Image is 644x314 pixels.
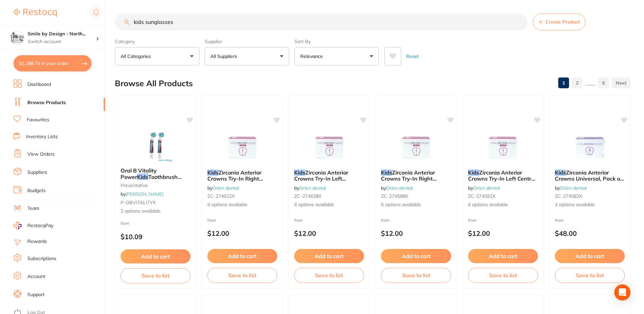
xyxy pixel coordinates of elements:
a: Orien dental [212,185,239,191]
span: ZC-274622X [207,193,235,199]
a: Inventory Lists [26,133,58,140]
img: Kids Zirconia Anterior Crowns Universal, Pack of 2 [568,130,612,164]
button: Save to list [294,268,364,283]
span: 6 options available [294,201,364,208]
span: from [555,218,564,223]
a: 5 [598,76,609,90]
p: $12.00 [207,229,277,237]
a: 2 [572,76,583,90]
a: Rewards [27,238,47,245]
label: Sort By [294,38,379,44]
button: Save to list [207,268,277,283]
img: Oral B Vitality Power Kids Toothbrush Heads 2/pk Themed [134,128,178,162]
button: All Suppliers [205,47,289,65]
label: Supplier [205,38,289,44]
a: 1 [558,76,569,90]
img: RestocqPay [14,222,22,229]
a: Team [27,205,39,212]
span: 6 options available [381,201,451,208]
span: 6 options available [207,201,277,208]
a: Orien dental [560,185,587,191]
span: by [555,185,587,191]
em: Kids [555,169,566,176]
span: from [468,218,477,223]
a: Restocq Logo [14,5,57,21]
a: Orien dental [473,185,500,191]
b: Kids Zirconia Anterior Crowns Try-In Left Cuspid Narrow, Pack of 1 [294,169,364,182]
span: by [207,185,239,191]
img: Restocq Logo [14,9,57,17]
p: $12.00 [381,229,451,237]
input: Search Products [115,13,527,30]
span: Zirconia Anterior Crowns Try-In Right [MEDICAL_DATA] Narrow, Pack of 1 [207,169,275,194]
p: $12.00 [294,229,364,237]
button: Add to cart [468,249,538,263]
span: Zirconia Anterior Crowns Universal, Pack of 2 [555,169,624,188]
span: by [468,185,500,191]
a: Orien dental [299,185,326,191]
span: from [121,221,129,226]
a: Suppliers [27,169,47,176]
button: Create Product [533,13,586,30]
em: Kids [381,169,392,176]
span: Create Product [545,19,580,25]
button: Save to list [121,268,190,283]
a: Favourites [27,117,49,123]
button: Reset [404,47,421,65]
label: Category [115,38,199,44]
a: Orien dental [386,185,413,191]
em: Kids [137,174,148,180]
p: All Suppliers [210,53,240,60]
img: Smile by Design - North Sydney [10,31,24,44]
button: Add to cart [294,249,364,263]
a: Account [27,273,45,280]
span: Zirconia Anterior Crowns Try-In Left Central, Pack of 1 [468,169,537,188]
button: Add to cart [381,249,451,263]
span: Oral B Vitality Power [121,167,157,180]
a: View Orders [27,151,55,158]
img: Kids Zirconia Anterior Crowns Try-In Left Central, Pack of 1 [481,130,525,164]
img: Kids Zirconia Anterior Crowns Try-In Right Lateral, Pack of 1 [394,130,438,164]
p: Switch account [28,38,96,45]
small: preventative [121,183,190,188]
button: Add to cart [207,249,277,263]
b: Kids Zirconia Anterior Crowns Try-In Left Central, Pack of 1 [468,169,538,182]
span: ZC-274582X [555,193,582,199]
h2: Browse All Products [115,79,193,88]
p: ...... [585,79,595,87]
b: Kids Zirconia Anterior Crowns Try-In Right Cuspid Narrow, Pack of 1 [207,169,277,182]
a: Support [27,291,45,298]
span: Zirconia Anterior Crowns Try-In Right Lateral, Pack of 1 [381,169,437,188]
span: 2 options available [121,208,190,215]
span: Zirconia Anterior Crowns Try-In Left [MEDICAL_DATA] Narrow, Pack of 1 [294,169,362,194]
img: Kids Zirconia Anterior Crowns Try-In Left Cuspid Narrow, Pack of 1 [307,130,351,164]
a: [PERSON_NAME] [126,191,163,197]
b: Kids Zirconia Anterior Crowns Try-In Right Lateral, Pack of 1 [381,169,451,182]
button: Save to list [381,268,451,283]
h4: Smile by Design - North Sydney [28,31,96,37]
button: Save to list [468,268,538,283]
p: $48.00 [555,229,625,237]
span: 4 options available [555,201,625,208]
p: Relevance [300,53,326,60]
img: Kids Zirconia Anterior Crowns Try-In Right Cuspid Narrow, Pack of 1 [221,130,264,164]
button: All Categories [115,47,199,65]
button: Add to cart [555,249,625,263]
p: All Categories [121,53,154,60]
span: 6 options available [468,201,538,208]
span: ZC-274598X [381,193,408,199]
span: P-OBVITALITYK [121,199,156,206]
span: by [121,191,163,197]
span: from [381,218,390,223]
span: ZC-274628X [294,193,321,199]
a: Browse Products [27,99,66,106]
span: by [294,185,326,191]
span: Toothbrush Heads 2/pk Themed [121,174,182,186]
span: ZC-274592X [468,193,495,199]
em: Kids [468,169,479,176]
p: $10.09 [121,233,190,241]
button: $1,188.74 in your order [14,55,92,71]
a: Budgets [27,187,46,194]
button: Add to cart [121,249,190,263]
a: Subscriptions [27,255,56,262]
